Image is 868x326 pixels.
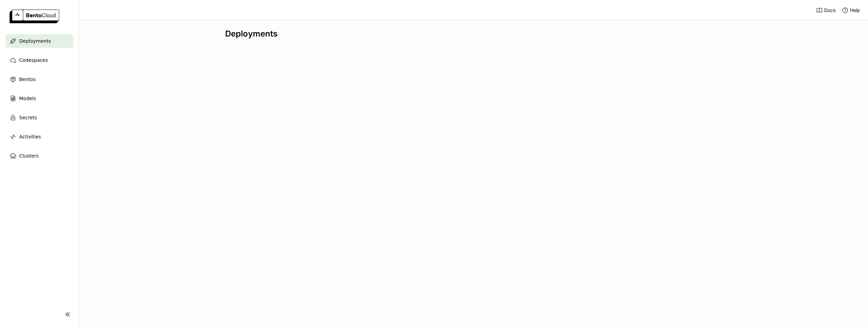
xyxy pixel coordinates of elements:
a: Models [5,92,73,105]
span: Activities [19,133,41,141]
span: Clusters [19,152,39,160]
a: Docs [816,7,835,14]
div: Deployments [225,29,722,39]
span: Help [850,7,860,13]
span: Secrets [19,113,37,122]
span: Models [19,94,36,103]
a: Clusters [5,149,73,163]
span: Bentos [19,75,36,83]
a: Activities [5,130,73,144]
img: logo [10,10,59,23]
a: Bentos [5,72,73,86]
span: Codespaces [19,56,48,64]
div: Help [842,7,860,14]
a: Secrets [5,111,73,124]
span: Deployments [19,37,51,45]
span: Docs [824,7,835,13]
